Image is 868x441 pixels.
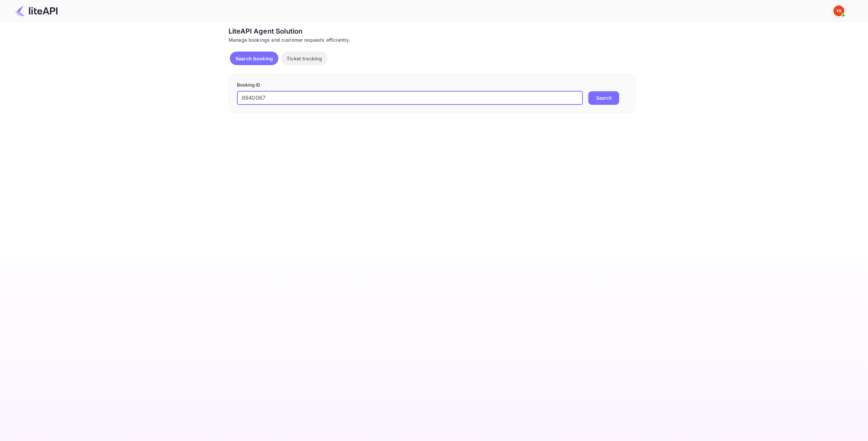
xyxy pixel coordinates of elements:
[235,55,273,62] p: Search booking
[237,82,627,89] p: Booking ID
[833,5,844,16] img: Yandex Support
[229,26,635,36] div: LiteAPI Agent Solution
[237,91,583,105] input: Enter Booking ID (e.g., 63782194)
[588,91,619,105] button: Search
[229,36,635,43] div: Manage bookings and customer requests efficiently.
[287,55,322,62] p: Ticket tracking
[15,5,58,16] img: LiteAPI Logo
